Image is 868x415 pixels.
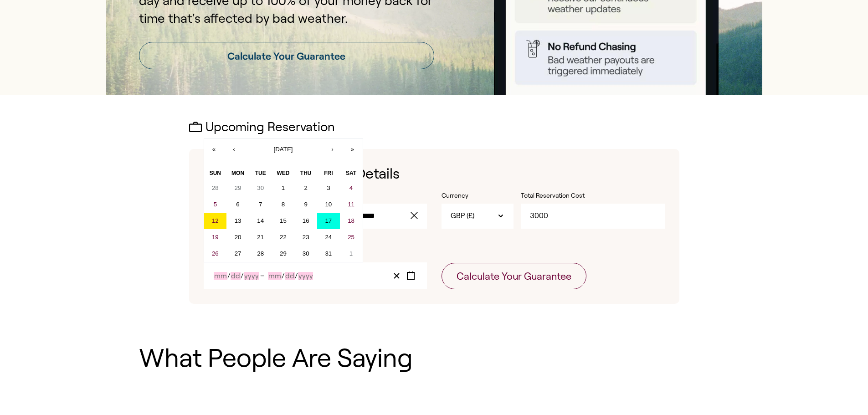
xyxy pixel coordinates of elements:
button: October 3, 2025 [317,180,340,196]
button: October 19, 2025 [204,229,227,246]
button: October 31, 2025 [317,246,340,262]
button: October 13, 2025 [226,213,249,229]
button: October 15, 2025 [272,213,295,229]
label: Total Reservation Cost [521,191,612,200]
input: Month [214,272,227,280]
abbr: October 6, 2025 [236,201,239,208]
abbr: October 13, 2025 [235,217,241,224]
button: October 1, 2025 [272,180,295,196]
button: ‹ [224,139,244,159]
abbr: October 18, 2025 [348,217,354,224]
abbr: October 9, 2025 [304,201,307,208]
abbr: October 5, 2025 [214,201,217,208]
abbr: October 2, 2025 [304,184,307,191]
button: November 1, 2025 [340,246,363,262]
input: Year [298,272,313,280]
span: / [227,272,231,280]
abbr: October 21, 2025 [257,234,264,241]
abbr: October 27, 2025 [235,250,241,257]
input: Day [231,272,241,280]
button: October 26, 2025 [204,246,227,262]
abbr: October 15, 2025 [280,217,287,224]
button: October 20, 2025 [226,229,249,246]
button: October 11, 2025 [340,196,363,213]
button: [DATE] [244,139,323,159]
abbr: October 12, 2025 [212,217,219,224]
button: October 17, 2025 [317,213,340,229]
button: October 10, 2025 [317,196,340,213]
button: September 30, 2025 [249,180,272,196]
span: [DATE] [274,146,293,153]
abbr: October 11, 2025 [348,201,354,208]
button: October 14, 2025 [249,213,272,229]
button: October 30, 2025 [294,246,317,262]
abbr: October 16, 2025 [303,217,309,224]
abbr: October 28, 2025 [257,250,264,257]
span: / [282,272,285,280]
abbr: Saturday [346,170,356,176]
button: October 6, 2025 [226,196,249,213]
abbr: October 30, 2025 [303,250,309,257]
abbr: October 7, 2025 [259,201,262,208]
button: clear value [408,204,427,228]
abbr: October 3, 2025 [327,184,330,191]
abbr: September 28, 2025 [212,184,219,191]
span: GBP (£) [451,211,474,221]
abbr: October 1, 2025 [282,184,285,191]
button: October 28, 2025 [249,246,272,262]
button: October 12, 2025 [204,213,227,229]
abbr: October 24, 2025 [325,234,332,241]
abbr: October 8, 2025 [282,201,285,208]
button: October 27, 2025 [226,246,249,262]
abbr: October 10, 2025 [325,201,332,208]
abbr: October 23, 2025 [303,234,309,241]
h1: Enter Your Reservation Details [204,164,665,184]
button: October 16, 2025 [294,213,317,229]
button: October 25, 2025 [340,229,363,246]
button: October 24, 2025 [317,229,340,246]
abbr: October 26, 2025 [212,250,219,257]
button: Calculate Your Guarantee [442,263,586,289]
abbr: October 4, 2025 [349,184,353,191]
button: October 9, 2025 [294,196,317,213]
button: October 7, 2025 [249,196,272,213]
button: October 29, 2025 [272,246,295,262]
abbr: October 19, 2025 [212,234,219,241]
abbr: October 29, 2025 [280,250,287,257]
button: October 22, 2025 [272,229,295,246]
button: October 4, 2025 [340,180,363,196]
button: › [323,139,343,159]
button: October 23, 2025 [294,229,317,246]
abbr: Monday [231,170,244,176]
span: / [295,272,298,280]
button: October 18, 2025 [340,213,363,229]
abbr: Friday [324,170,333,176]
input: Year [244,272,259,280]
input: Month [268,272,282,280]
a: Calculate Your Guarantee [139,42,434,69]
button: October 5, 2025 [204,196,227,213]
abbr: October 17, 2025 [325,217,332,224]
button: » [343,139,363,159]
span: / [241,272,244,280]
input: Total Reservation Cost [521,204,665,228]
abbr: October 20, 2025 [235,234,241,241]
abbr: September 29, 2025 [235,184,241,191]
abbr: Tuesday [255,170,266,176]
abbr: November 1, 2025 [349,250,353,257]
abbr: October 22, 2025 [280,234,287,241]
abbr: Sunday [210,170,221,176]
button: September 28, 2025 [204,180,227,196]
h2: Upcoming Reservation [189,120,679,134]
abbr: Wednesday [277,170,289,176]
button: « [204,139,224,159]
abbr: Thursday [300,170,312,176]
abbr: October 31, 2025 [325,250,332,257]
button: October 2, 2025 [294,180,317,196]
abbr: October 25, 2025 [348,234,354,241]
button: October 21, 2025 [249,229,272,246]
button: Toggle calendar [404,270,418,282]
button: Clear value [390,270,404,282]
label: Currency [442,191,514,200]
h1: What People Are Saying [139,344,729,372]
